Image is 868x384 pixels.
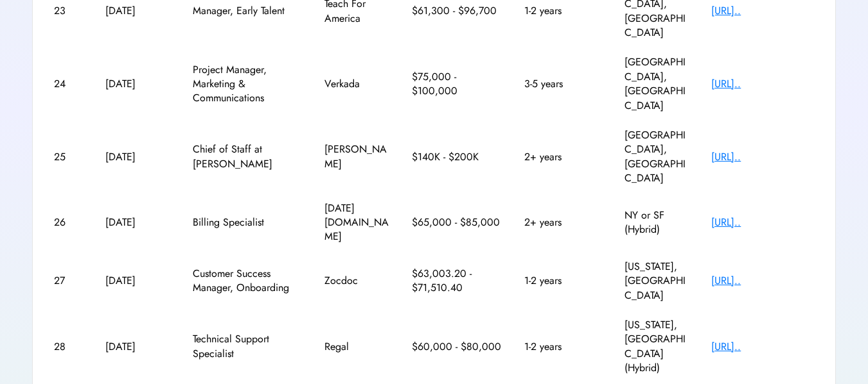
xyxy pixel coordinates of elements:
[524,274,601,288] div: 1-2 years
[624,55,689,113] div: [GEOGRAPHIC_DATA], [GEOGRAPHIC_DATA]
[324,142,389,171] div: [PERSON_NAME]
[524,215,601,230] div: 2+ years
[624,128,689,186] div: [GEOGRAPHIC_DATA], [GEOGRAPHIC_DATA]
[324,274,389,288] div: Zocdoc
[524,77,601,91] div: 3-5 years
[524,4,601,18] div: 1-2 years
[105,4,170,18] div: [DATE]
[324,77,389,91] div: Verkada
[412,4,502,18] div: $61,300 - $96,700
[193,267,302,296] div: Customer Success Manager, Onboarding
[412,267,502,296] div: $63,003.20 - $71,510.40
[105,274,170,288] div: [DATE]
[54,215,83,230] div: 26
[105,215,170,230] div: [DATE]
[54,340,83,354] div: 28
[711,150,814,164] div: [URL]..
[54,77,83,91] div: 24
[54,4,83,18] div: 23
[524,150,601,164] div: 2+ years
[624,260,689,303] div: [US_STATE], [GEOGRAPHIC_DATA]
[193,4,302,18] div: Manager, Early Talent
[324,201,389,244] div: [DATE][DOMAIN_NAME]
[711,4,814,18] div: [URL]..
[105,150,170,164] div: [DATE]
[193,63,302,106] div: Project Manager, Marketing & Communications
[193,215,302,230] div: Billing Specialist
[711,340,814,354] div: [URL]..
[711,215,814,230] div: [URL]..
[624,318,689,376] div: [US_STATE], [GEOGRAPHIC_DATA] (Hybrid)
[324,340,389,354] div: Regal
[711,77,814,91] div: [URL]..
[193,142,302,171] div: Chief of Staff at [PERSON_NAME]
[524,340,601,354] div: 1-2 years
[412,215,502,230] div: $65,000 - $85,000
[412,150,502,164] div: $140K - $200K
[54,150,83,164] div: 25
[412,70,502,99] div: $75,000 - $100,000
[412,340,502,354] div: $60,000 - $80,000
[193,332,302,361] div: Technical Support Specialist
[105,77,170,91] div: [DATE]
[54,274,83,288] div: 27
[105,340,170,354] div: [DATE]
[624,208,689,237] div: NY or SF (Hybrid)
[711,274,814,288] div: [URL]..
